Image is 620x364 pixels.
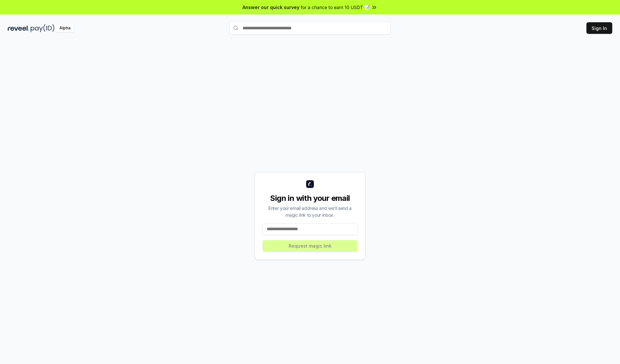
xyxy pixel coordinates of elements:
div: Alpha [56,24,74,32]
span: Answer our quick survey [243,4,299,11]
button: Sign In [586,22,612,34]
div: Enter your email address and we’ll send a magic link to your inbox. [263,205,357,218]
img: pay_id [31,24,55,32]
img: logo_small [306,180,314,188]
img: reveel_dark [8,24,29,32]
span: for a chance to earn 10 USDT 📝 [301,4,370,11]
div: Sign in with your email [263,193,357,203]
